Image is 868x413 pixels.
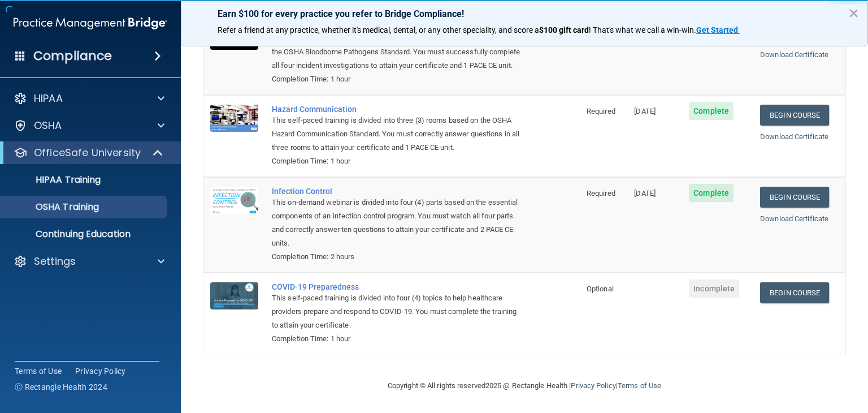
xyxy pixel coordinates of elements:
[618,381,661,390] a: Terms of Use
[539,25,589,35] strong: $100 gift card
[33,48,112,64] h4: Compliance
[689,184,734,202] span: Complete
[7,229,162,240] p: Continuing Education
[14,12,167,35] img: PMB logo
[75,365,126,377] a: Privacy Policy
[760,132,828,141] a: Download Certificate
[587,189,615,197] span: Required
[634,107,656,115] span: [DATE]
[634,189,656,197] span: [DATE]
[272,282,523,291] a: COVID-19 Preparedness
[760,105,829,126] a: Begin Course
[848,4,859,22] button: Close
[15,381,107,393] span: Ⓒ Rectangle Health 2024
[14,92,164,105] a: HIPAA
[272,32,523,72] div: This self-paced training is divided into four (4) exposure incidents based on the OSHA Bloodborne...
[218,8,831,19] p: Earn $100 for every practice you refer to Bridge Compliance!
[587,285,614,293] span: Optional
[571,381,615,390] a: Privacy Policy
[760,50,828,59] a: Download Certificate
[218,25,539,35] span: Refer a friend at any practice, whether it's medical, dental, or any other speciality, and score a
[7,174,101,186] p: HIPAA Training
[587,107,615,115] span: Required
[14,119,164,132] a: OSHA
[272,250,523,264] div: Completion Time: 2 hours
[696,25,740,35] a: Get Started
[689,279,739,298] span: Incomplete
[760,187,829,208] a: Begin Course
[272,332,523,346] div: Completion Time: 1 hour
[589,25,696,35] span: ! That's what we call a win-win.
[34,119,62,132] p: OSHA
[318,368,731,404] div: Copyright © All rights reserved 2025 @ Rectangle Health | |
[760,282,829,303] a: Begin Course
[272,196,523,250] div: This on-demand webinar is divided into four (4) parts based on the essential components of an inf...
[34,92,63,105] p: HIPAA
[272,291,523,332] div: This self-paced training is divided into four (4) topics to help healthcare providers prepare and...
[272,114,523,154] div: This self-paced training is divided into three (3) rooms based on the OSHA Hazard Communication S...
[14,255,164,268] a: Settings
[15,365,62,377] a: Terms of Use
[689,102,734,120] span: Complete
[272,72,523,86] div: Completion Time: 1 hour
[34,255,76,268] p: Settings
[272,187,523,196] a: Infection Control
[272,105,523,114] a: Hazard Communication
[760,214,828,223] a: Download Certificate
[7,201,99,213] p: OSHA Training
[34,146,141,160] p: OfficeSafe University
[272,154,523,168] div: Completion Time: 1 hour
[696,25,738,35] strong: Get Started
[14,146,164,160] a: OfficeSafe University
